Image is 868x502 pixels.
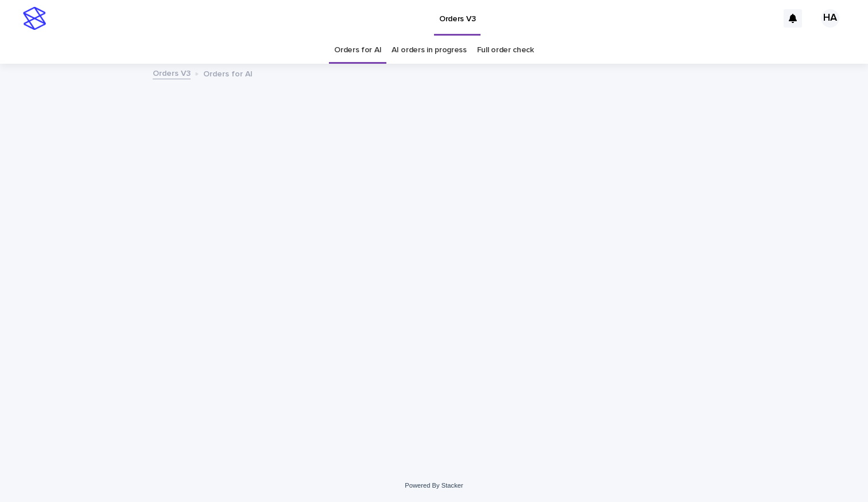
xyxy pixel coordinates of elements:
[203,67,253,79] p: Orders for AI
[821,9,839,28] div: HA
[392,37,467,64] a: AI orders in progress
[405,482,463,489] a: Powered By Stacker
[477,37,534,64] a: Full order check
[153,66,191,79] a: Orders V3
[23,7,46,30] img: stacker-logo-s-only.png
[334,37,381,64] a: Orders for AI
